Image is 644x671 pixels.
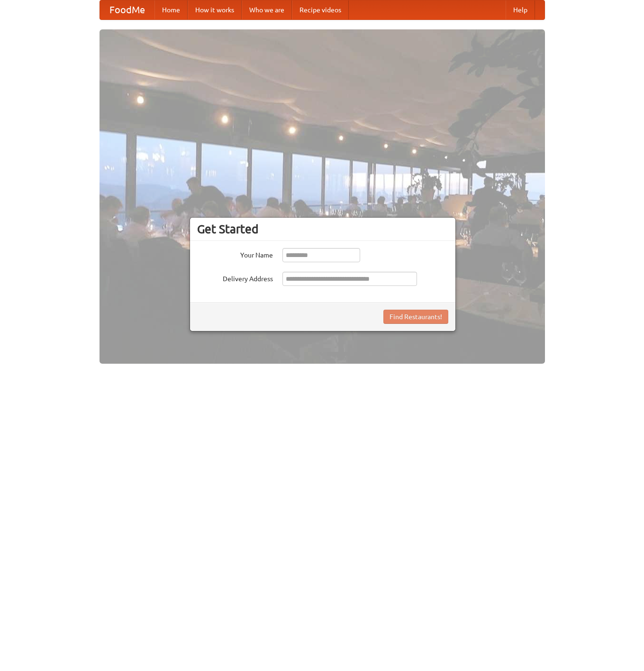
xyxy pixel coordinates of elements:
[100,0,154,19] a: FoodMe
[383,310,448,324] button: Find Restaurants!
[154,0,188,19] a: Home
[197,222,448,236] h3: Get Started
[197,248,273,260] label: Your Name
[506,0,535,19] a: Help
[188,0,242,19] a: How it works
[292,0,349,19] a: Recipe videos
[242,0,292,19] a: Who we are
[197,272,273,284] label: Delivery Address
